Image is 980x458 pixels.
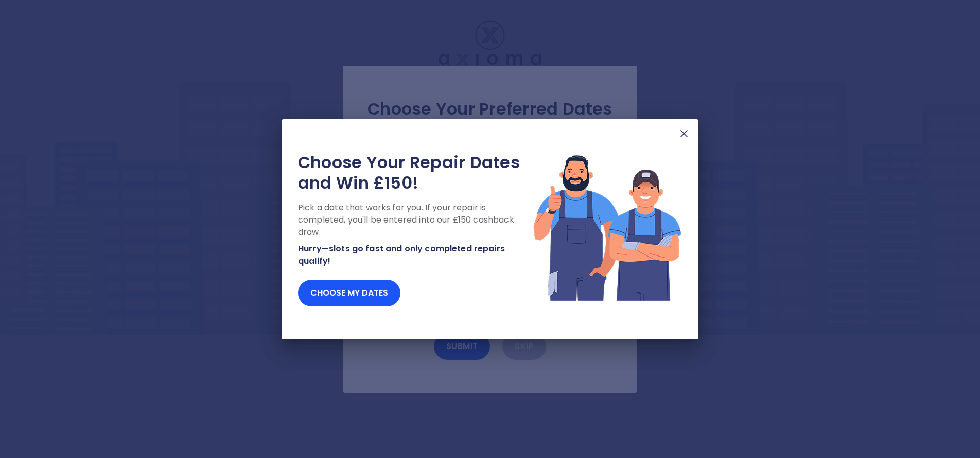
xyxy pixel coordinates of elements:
[298,152,533,193] h2: Choose Your Repair Dates and Win £150!
[533,152,682,302] img: Lottery
[298,280,400,306] button: Choose my dates
[298,243,533,267] p: Hurry—slots go fast and only completed repairs qualify!
[678,127,690,140] img: X Mark
[298,201,533,239] p: Pick a date that works for you. If your repair is completed, you'll be entered into our £150 cash...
